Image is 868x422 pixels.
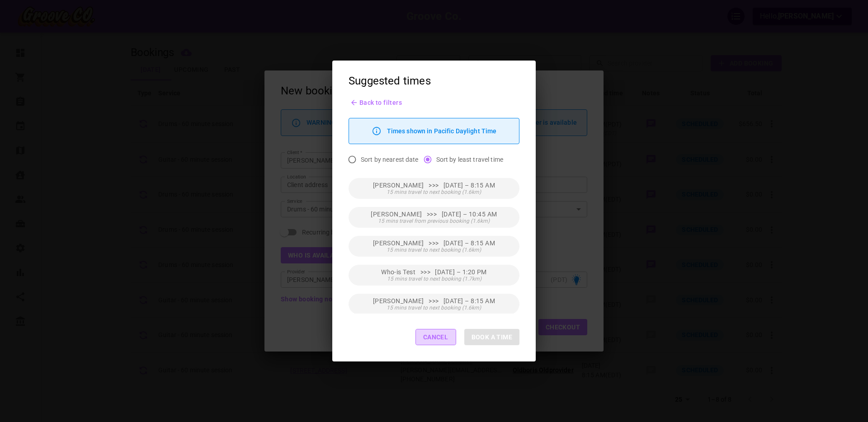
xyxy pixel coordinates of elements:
h2: Suggested times [332,61,536,99]
button: Back to filters [349,99,402,106]
p: Times shown in Pacific Daylight Time [387,127,497,135]
span: Sort by least travel time [436,155,503,164]
span: [PERSON_NAME] >>> [DATE] – 8:15 AM [373,298,495,304]
span: 15 mins travel to next booking (1.6km) [373,305,495,310]
span: 15 mins travel to next booking (1.7km) [381,276,487,281]
span: [PERSON_NAME] >>> [DATE] – 8:15 AM [373,240,495,246]
span: 15 mins travel to next booking (1.6km) [373,247,495,253]
span: 15 mins travel from previous booking (1.6km) [371,218,497,224]
span: Back to filters [359,99,402,106]
span: 15 mins travel to next booking (1.6km) [373,189,495,195]
span: Sort by nearest date [361,155,419,164]
span: [PERSON_NAME] >>> [DATE] – 8:15 AM [373,182,495,188]
button: Cancel [415,329,456,345]
span: Who-is Test >>> [DATE] – 1:20 PM [381,269,487,275]
span: [PERSON_NAME] >>> [DATE] – 10:45 AM [371,211,497,217]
